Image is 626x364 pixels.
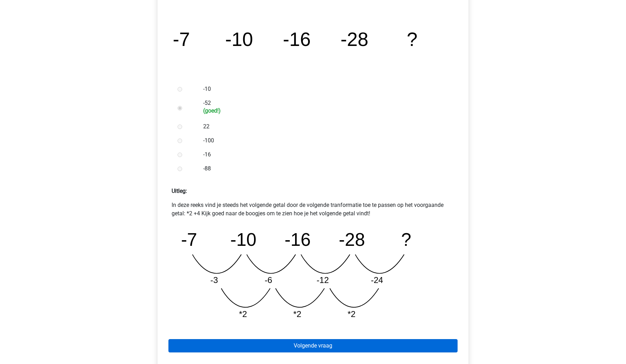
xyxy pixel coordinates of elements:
tspan: -7 [181,229,197,250]
tspan: -6 [265,275,273,285]
strong: Uitleg: [172,188,187,194]
tspan: -16 [283,28,311,50]
label: -52 [203,99,446,114]
tspan: -12 [317,275,329,285]
h6: (goed!) [203,107,446,114]
tspan: -10 [225,28,253,50]
label: -100 [203,136,446,145]
tspan: -3 [211,275,218,285]
label: -16 [203,150,446,159]
label: -88 [203,164,446,173]
tspan: -28 [339,229,365,250]
tspan: -16 [285,229,311,250]
tspan: -24 [371,275,383,285]
tspan: -10 [230,229,257,250]
tspan: ? [407,28,417,50]
p: In deze reeks vind je steeds het volgende getal door de volgende tranformatie toe te passen op he... [172,201,454,218]
tspan: ? [401,229,412,250]
label: -10 [203,85,446,93]
a: Volgende vraag [168,339,458,352]
tspan: -28 [341,28,368,50]
tspan: -7 [173,28,190,50]
label: 22 [203,122,446,131]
